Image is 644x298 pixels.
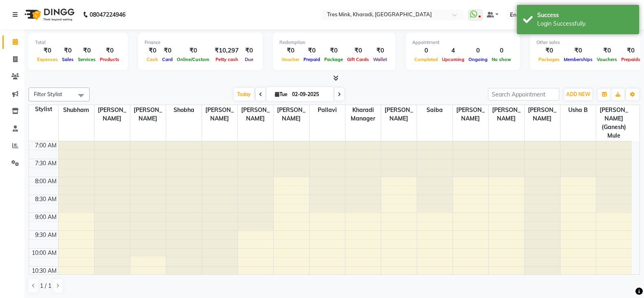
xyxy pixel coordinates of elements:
[595,57,619,62] span: Vouchers
[213,57,240,62] span: Petty cash
[345,105,381,124] span: Kharadi Manager
[310,105,345,115] span: Pallavi
[160,46,175,55] div: ₹0
[466,57,490,62] span: Ongoing
[98,46,121,55] div: ₹0
[34,91,62,97] span: Filter Stylist
[440,46,466,55] div: 4
[490,46,513,55] div: 0
[453,105,488,124] span: [PERSON_NAME]
[322,57,345,62] span: Package
[243,57,255,62] span: Due
[345,46,371,55] div: ₹0
[412,57,440,62] span: Completed
[33,231,58,239] div: 9:30 AM
[536,57,562,62] span: Packages
[33,177,58,186] div: 8:00 AM
[242,46,256,55] div: ₹0
[33,195,58,204] div: 8:30 AM
[21,3,77,26] img: logo
[166,105,202,115] span: Shobha
[279,57,301,62] span: Voucher
[175,57,211,62] span: Online/Custom
[35,39,121,46] div: Total
[238,105,273,124] span: [PERSON_NAME]
[525,105,560,124] span: [PERSON_NAME]
[279,46,301,55] div: ₹0
[488,88,559,101] input: Search Appointment
[60,57,76,62] span: Sales
[33,141,58,150] div: 7:00 AM
[566,91,590,97] span: ADD NEW
[145,39,256,46] div: Finance
[76,57,98,62] span: Services
[76,46,98,55] div: ₹0
[145,46,160,55] div: ₹0
[35,46,60,55] div: ₹0
[59,105,94,115] span: Shubham
[381,105,417,124] span: [PERSON_NAME]
[562,46,595,55] div: ₹0
[234,88,254,101] span: Today
[33,159,58,168] div: 7:30 AM
[90,3,125,26] b: 08047224946
[160,57,175,62] span: Card
[440,57,466,62] span: Upcoming
[619,46,642,55] div: ₹0
[345,57,371,62] span: Gift Cards
[301,46,322,55] div: ₹0
[202,105,237,124] span: [PERSON_NAME]
[417,105,453,115] span: Saiba
[371,57,389,62] span: Wallet
[211,46,242,55] div: ₹10,297
[560,105,596,115] span: Usha B
[30,267,58,275] div: 10:30 AM
[290,88,330,101] input: 2025-09-02
[274,105,309,124] span: [PERSON_NAME]
[145,57,160,62] span: Cash
[40,282,51,290] span: 1 / 1
[412,39,513,46] div: Appointment
[595,46,619,55] div: ₹0
[95,105,130,124] span: [PERSON_NAME]
[273,91,290,97] span: Tue
[489,105,524,124] span: [PERSON_NAME]
[301,57,322,62] span: Prepaid
[322,46,345,55] div: ₹0
[29,105,58,114] div: Stylist
[564,89,592,100] button: ADD NEW
[371,46,389,55] div: ₹0
[562,57,595,62] span: Memberships
[279,39,389,46] div: Redemption
[490,57,513,62] span: No show
[596,105,632,141] span: [PERSON_NAME] (Ganesh) Mule
[60,46,76,55] div: ₹0
[175,46,211,55] div: ₹0
[536,46,562,55] div: ₹0
[412,46,440,55] div: 0
[98,57,121,62] span: Products
[30,249,58,257] div: 10:00 AM
[537,20,633,28] div: Login Successfully.
[537,11,633,20] div: Success
[466,46,490,55] div: 0
[35,57,60,62] span: Expenses
[619,57,642,62] span: Prepaids
[130,105,166,124] span: [PERSON_NAME]
[33,213,58,221] div: 9:00 AM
